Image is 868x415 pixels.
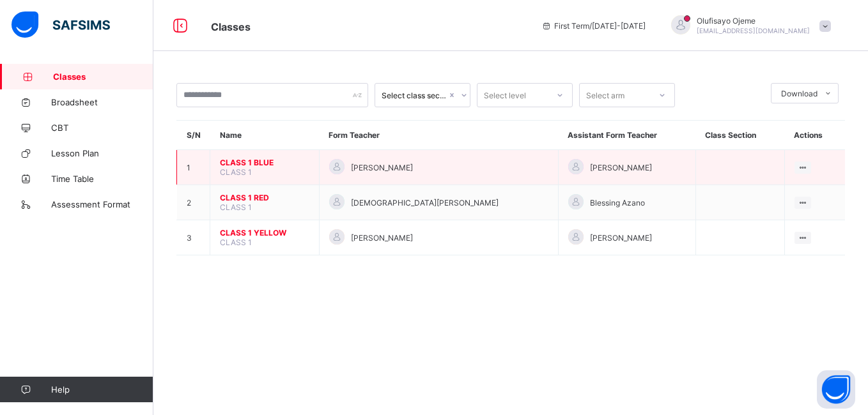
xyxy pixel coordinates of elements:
span: Time Table [51,174,153,184]
span: Broadsheet [51,97,153,107]
span: CLASS 1 YELLOW [220,228,309,238]
span: CLASS 1 BLUE [220,158,309,167]
span: CLASS 1 [220,202,252,212]
span: Assessment Format [51,199,153,209]
span: Lesson Plan [51,148,153,158]
td: 1 [177,150,210,185]
span: Olufisayo Ojeme [697,16,810,26]
span: Blessing Azano [590,198,645,207]
div: Select level [484,83,526,107]
th: Name [210,121,320,150]
th: Form Teacher [319,121,558,150]
span: [PERSON_NAME] [590,163,652,172]
div: Select class section [382,91,447,100]
span: CLASS 1 [220,238,252,247]
span: [PERSON_NAME] [590,233,652,243]
th: Class Section [695,121,784,150]
span: Classes [53,72,153,82]
th: Assistant Form Teacher [558,121,695,150]
td: 2 [177,185,210,220]
span: session/term information [541,21,646,31]
span: [PERSON_NAME] [351,163,413,172]
img: safsims [12,11,110,38]
span: CLASS 1 [220,167,252,177]
td: 3 [177,220,210,255]
span: CBT [51,123,153,133]
span: [EMAIL_ADDRESS][DOMAIN_NAME] [697,27,810,34]
span: [PERSON_NAME] [351,233,413,243]
span: CLASS 1 RED [220,193,309,202]
button: Open asap [817,370,855,409]
span: [DEMOGRAPHIC_DATA][PERSON_NAME] [351,198,499,207]
th: Actions [784,121,845,150]
span: Download [781,89,818,98]
div: Select arm [586,83,624,107]
span: Classes [211,20,251,33]
span: Help [51,384,153,395]
th: S/N [177,121,210,150]
div: OlufisayoOjeme [658,15,837,36]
